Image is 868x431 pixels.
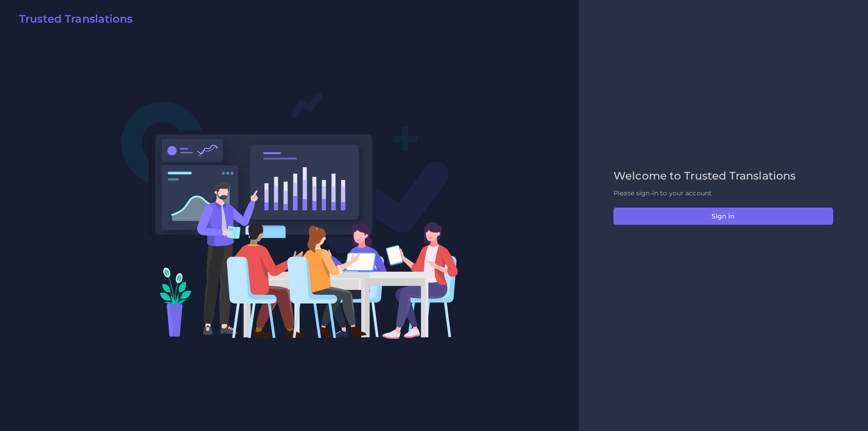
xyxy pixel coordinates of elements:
p: Please sign-in to your account [613,189,833,198]
a: Trusted Translations [13,13,132,29]
h2: Welcome to Trusted Translations [613,170,833,183]
img: Login V2 [121,92,458,339]
button: Sign in [613,208,833,225]
h2: Trusted Translations [19,13,132,26]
